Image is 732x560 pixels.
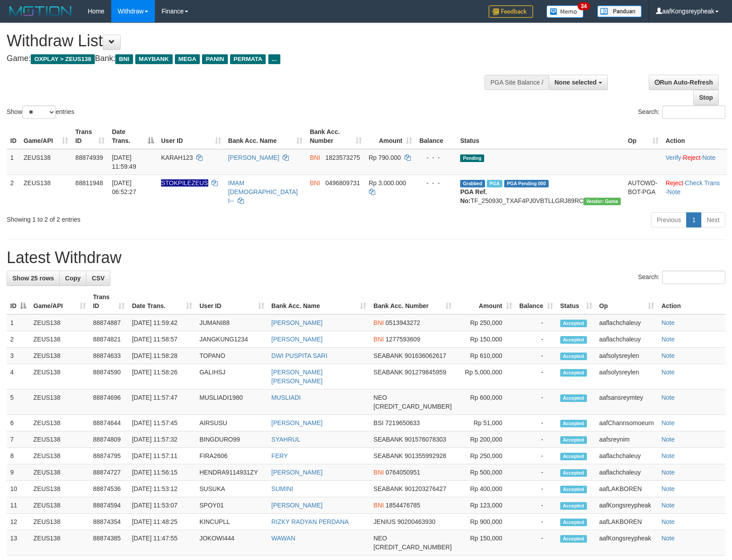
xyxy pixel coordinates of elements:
[196,530,268,556] td: JOKOWI444
[7,514,30,530] td: 12
[325,179,360,187] span: Copy 0496809731 to clipboard
[661,502,675,509] a: Note
[271,352,328,359] a: DWI PUSPITA SARI
[516,481,557,497] td: -
[228,179,298,204] a: IMAM [DEMOGRAPHIC_DATA] I--
[65,275,81,282] span: Copy
[30,289,89,314] th: Game/API: activate to sort column ascending
[560,519,587,526] span: Accepted
[30,497,89,514] td: ZEUS138
[7,211,298,224] div: Showing 1 to 2 of 2 entries
[404,369,446,376] span: Copy 901279845959 to clipboard
[230,54,266,64] span: PERMATA
[89,289,128,314] th: Trans ID: activate to sort column ascending
[596,331,658,348] td: aaflachchaleuy
[416,124,457,149] th: Balance
[89,481,128,497] td: 88874536
[30,481,89,497] td: ZEUS138
[583,198,621,205] span: Vendor URL: https://trx31.1velocity.biz
[516,331,557,348] td: -
[662,149,727,175] td: · ·
[516,464,557,481] td: -
[196,348,268,364] td: TOPANO
[271,518,349,525] a: RIZKY RADYAN PERDANA
[115,54,133,64] span: BNI
[30,431,89,448] td: ZEUS138
[624,124,662,149] th: Op: activate to sort column ascending
[373,544,452,551] span: Copy 5859459213864902 to clipboard
[386,502,421,509] span: Copy 1854476785 to clipboard
[516,314,557,331] td: -
[128,331,196,348] td: [DATE] 11:58:57
[202,54,227,64] span: PANIN
[175,54,200,64] span: MEGA
[516,431,557,448] td: -
[516,448,557,464] td: -
[455,364,516,390] td: Rp 5,000,000
[89,390,128,415] td: 88874696
[596,289,658,314] th: Op: activate to sort column ascending
[578,2,590,10] span: 34
[661,319,675,326] a: Note
[624,174,662,209] td: AUTOWD-BOT-PGA
[7,331,30,348] td: 2
[30,348,89,364] td: ZEUS138
[75,154,103,161] span: 88874939
[404,485,446,492] span: Copy 901203276427 to clipboard
[661,485,675,492] a: Note
[560,436,587,444] span: Accepted
[516,514,557,530] td: -
[89,530,128,556] td: 88874385
[12,275,54,282] span: Show 25 rows
[373,485,403,492] span: SEABANK
[397,518,436,525] span: Copy 90200463930 to clipboard
[596,364,658,390] td: aafsolysreylen
[271,502,323,509] a: [PERSON_NAME]
[59,271,86,286] a: Copy
[658,289,725,314] th: Action
[661,518,675,525] a: Note
[404,352,446,359] span: Copy 901636062617 to clipboard
[485,75,549,90] div: PGA Site Balance /
[196,464,268,481] td: HENDRA9114931ZY
[460,180,485,187] span: Grabbed
[7,497,30,514] td: 11
[135,54,173,64] span: MAYBANK
[128,314,196,331] td: [DATE] 11:59:42
[306,124,365,149] th: Bank Acc. Number: activate to sort column ascending
[7,530,30,556] td: 13
[75,179,103,187] span: 88811948
[596,415,658,431] td: aafChannsomoeurn
[404,452,446,459] span: Copy 901355992928 to clipboard
[685,179,720,187] a: Check Trans
[271,369,323,385] a: [PERSON_NAME] [PERSON_NAME]
[373,369,403,376] span: SEABANK
[373,535,387,542] span: NEO
[560,420,587,427] span: Accepted
[596,348,658,364] td: aafsolysreylen
[489,5,533,18] img: Feedback.jpg
[7,448,30,464] td: 8
[108,124,158,149] th: Date Trans.: activate to sort column descending
[128,514,196,530] td: [DATE] 11:48:25
[596,431,658,448] td: aafsreynim
[662,106,725,119] input: Search:
[112,179,136,195] span: [DATE] 06:52:27
[161,154,193,161] span: KARAH123
[365,124,416,149] th: Amount: activate to sort column ascending
[268,289,370,314] th: Bank Acc. Name: activate to sort column ascending
[7,289,30,314] th: ID: activate to sort column descending
[683,154,701,161] a: Reject
[128,289,196,314] th: Date Trans.: activate to sort column ascending
[268,54,280,64] span: ...
[128,364,196,390] td: [DATE] 11:58:26
[455,514,516,530] td: Rp 900,000
[325,154,360,161] span: Copy 1823573275 to clipboard
[196,289,268,314] th: User ID: activate to sort column ascending
[196,431,268,448] td: BINGDURO99
[310,179,320,187] span: BNI
[638,106,725,119] label: Search:
[196,481,268,497] td: SUSUKA
[373,436,403,443] span: SEABANK
[516,364,557,390] td: -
